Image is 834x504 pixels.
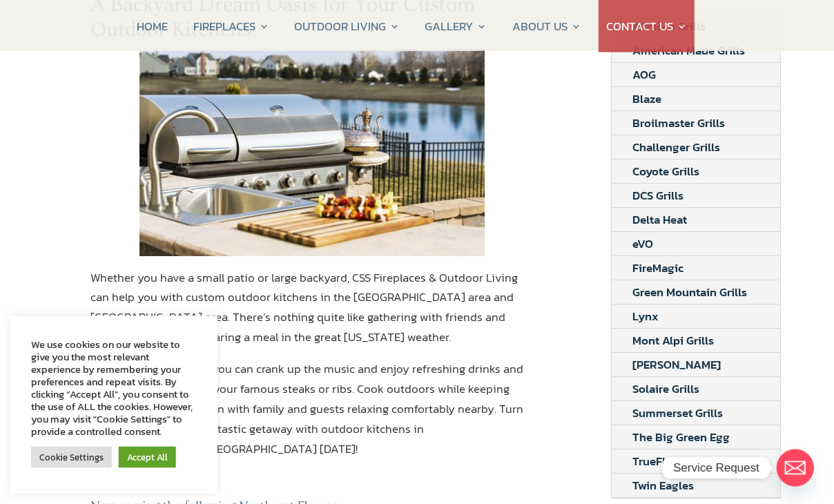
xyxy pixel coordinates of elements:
[31,338,197,438] div: We use cookies on our website to give you the most relevant experience by remembering your prefer...
[612,256,704,280] a: FireMagic
[612,329,735,352] a: Mont Alpi Grills
[612,135,741,159] a: Challenger Grills
[139,49,485,256] img: Outside Kitchen Barbecue and Sink
[612,425,750,449] a: The Big Green Egg
[612,111,746,135] a: Broilmaster Grills
[612,208,708,231] a: Delta Heat
[612,184,704,207] a: DCS Grills
[612,159,720,183] a: Coyote Grills
[612,449,739,473] a: TrueFlame Grills
[31,447,112,468] a: Cookie Settings
[612,280,768,304] a: Green Mountain Grills
[612,353,741,376] a: [PERSON_NAME]
[119,447,176,468] a: Accept All
[612,401,744,425] a: Summerset Grills
[777,449,814,487] a: Email
[612,304,679,328] a: Lynx
[90,268,534,360] p: Whether you have a small patio or large backyard, CSS Fireplaces & Outdoor Living can help you wi...
[612,474,715,497] a: Twin Eagles
[612,63,677,86] a: AOG
[90,359,534,471] p: With outdoor kitchens, you can crank up the music and enjoy refreshing drinks and fellowship whil...
[612,377,720,400] a: Solaire Grills
[612,87,682,110] a: Blaze
[612,232,674,255] a: eVO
